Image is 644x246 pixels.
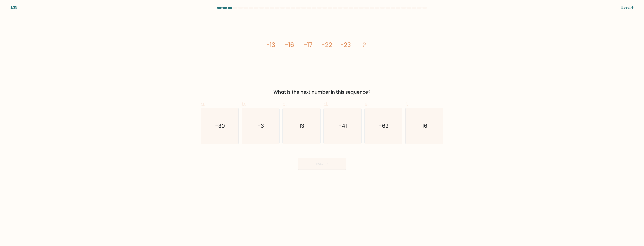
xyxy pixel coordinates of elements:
[363,40,366,49] tspan: ?
[266,40,275,49] tspan: -13
[300,122,304,130] text: 13
[10,4,17,10] div: 1:39
[379,122,389,130] text: -62
[203,89,441,96] div: What is the next number in this sequence?
[340,40,351,49] tspan: -23
[258,122,264,130] text: -3
[405,100,408,108] span: f.
[621,4,634,10] div: Level 4
[215,122,225,130] text: -30
[282,100,287,108] span: c.
[339,122,347,130] text: -41
[201,100,205,108] span: a.
[304,40,312,49] tspan: -17
[422,122,427,130] text: 16
[242,100,246,108] span: b.
[285,40,294,49] tspan: -16
[364,100,369,108] span: e.
[323,100,328,108] span: d.
[298,158,346,170] button: Next
[322,40,332,49] tspan: -22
